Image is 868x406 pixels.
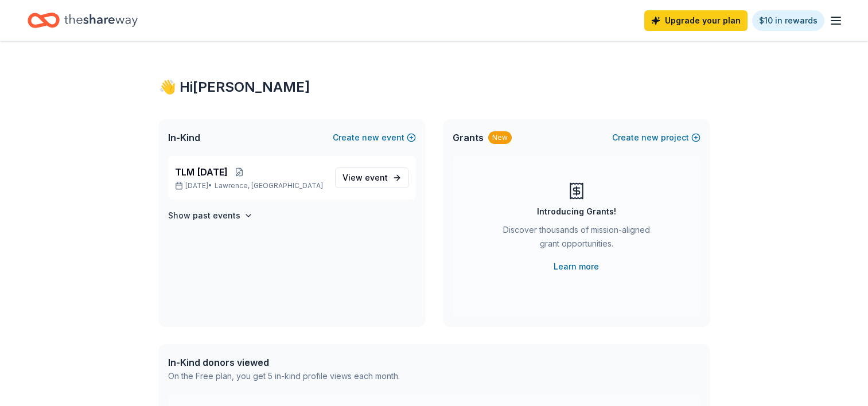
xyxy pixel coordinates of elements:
[175,181,326,190] p: [DATE] •
[342,171,388,185] span: View
[365,173,388,182] span: event
[168,209,240,222] h4: Show past events
[175,165,228,179] span: TLM [DATE]
[168,209,253,222] button: Show past events
[28,7,138,34] a: Home
[335,167,409,188] a: View event
[168,369,400,383] div: On the Free plan, you get 5 in-kind profile views each month.
[333,131,416,145] button: Createnewevent
[644,10,748,31] a: Upgrade your plan
[215,181,323,190] span: Lawrence, [GEOGRAPHIC_DATA]
[488,131,512,144] div: New
[641,131,659,145] span: new
[537,205,616,218] div: Introducing Grants!
[362,131,379,145] span: new
[453,131,484,145] span: Grants
[168,356,400,369] div: In-Kind donors viewed
[168,131,200,145] span: In-Kind
[612,131,700,145] button: Createnewproject
[554,260,599,274] a: Learn more
[499,223,655,255] div: Discover thousands of mission-aligned grant opportunities.
[159,78,710,96] div: 👋 Hi [PERSON_NAME]
[752,10,824,31] a: $10 in rewards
